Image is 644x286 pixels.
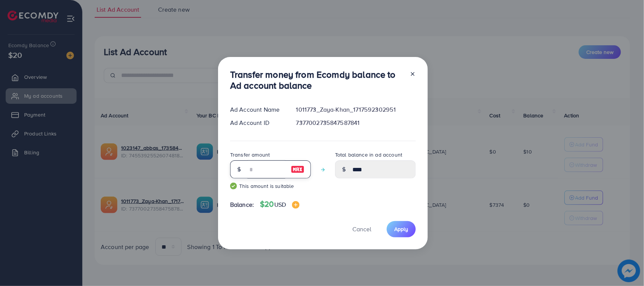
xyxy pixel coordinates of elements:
[230,200,254,209] span: Balance:
[292,201,300,209] img: image
[224,118,290,127] div: Ad Account ID
[343,221,381,237] button: Cancel
[274,200,286,209] span: USD
[260,200,300,209] h4: $20
[230,183,237,189] img: guide
[230,182,311,190] small: This amount is suitable
[290,105,422,114] div: 1011773_Zaya-Khan_1717592302951
[224,105,290,114] div: Ad Account Name
[352,225,371,233] span: Cancel
[394,225,408,233] span: Apply
[290,118,422,127] div: 7377002735847587841
[291,165,304,174] img: image
[230,69,404,91] h3: Transfer money from Ecomdy balance to Ad account balance
[335,151,402,158] label: Total balance in ad account
[230,151,270,158] label: Transfer amount
[387,221,416,237] button: Apply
